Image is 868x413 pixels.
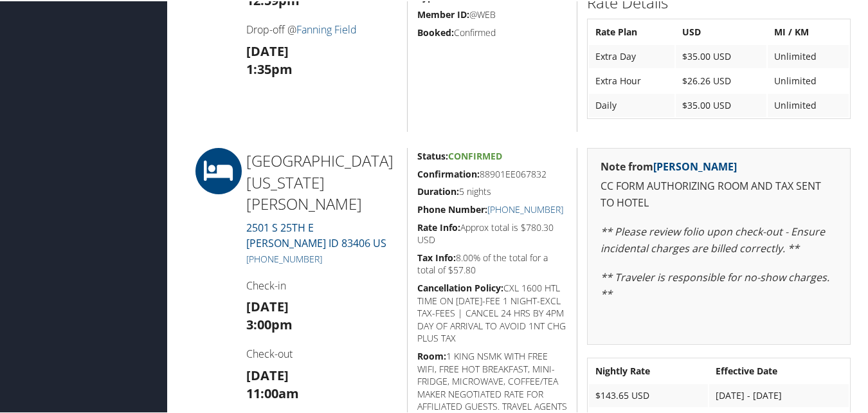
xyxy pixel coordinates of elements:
strong: Note from [601,158,737,172]
a: 2501 S 25TH E[PERSON_NAME] ID 83406 US [246,219,386,249]
h2: [GEOGRAPHIC_DATA][US_STATE] [PERSON_NAME] [246,149,397,214]
td: [DATE] - [DATE] [709,383,849,406]
td: Extra Day [589,44,674,67]
td: Unlimited [768,68,849,91]
strong: Member ID: [417,7,469,19]
strong: Room: [417,349,446,361]
strong: Duration: [417,184,459,196]
span: Confirmed [448,149,502,161]
a: [PERSON_NAME] [653,158,737,172]
strong: 11:00am [246,383,299,401]
strong: 1:35pm [246,59,293,77]
h5: 5 nights [417,184,568,197]
td: Unlimited [768,44,849,67]
strong: [DATE] [246,297,289,314]
h5: Confirmed [417,25,568,38]
th: Rate Plan [589,19,674,42]
td: Extra Hour [589,68,674,91]
h4: Drop-off @ [246,21,397,35]
strong: Confirmation: [417,167,480,179]
a: Fanning Field [296,21,357,35]
h5: 8.00% of the total for a total of $57.80 [417,250,568,275]
h5: @WEB [417,7,568,20]
em: ** Traveler is responsible for no-show charges. ** [601,269,829,300]
em: ** Please review folio upon check-out - Ensure incidental charges are billed correctly. ** [601,223,825,254]
h5: 88901EE067832 [417,167,568,179]
strong: 3:00pm [246,315,293,332]
h5: CXL 1600 HTL TIME ON [DATE]-FEE 1 NIGHT-EXCL TAX-FEES | CANCEL 24 HRS BY 4PM DAY OF ARRIVAL TO AV... [417,280,568,344]
strong: Cancellation Policy: [417,280,503,293]
a: [PHONE_NUMBER] [487,202,563,214]
a: [PHONE_NUMBER] [246,252,322,264]
td: Unlimited [768,93,849,116]
td: $35.00 USD [676,93,766,116]
strong: Phone Number: [417,202,487,214]
strong: Status: [417,149,448,161]
strong: Rate Info: [417,220,460,232]
td: $26.26 USD [676,68,766,91]
td: $35.00 USD [676,44,766,67]
th: MI / KM [768,19,849,42]
td: $143.65 USD [589,383,708,406]
th: Effective Date [709,358,849,381]
th: Nightly Rate [589,358,708,381]
strong: [DATE] [246,41,289,59]
h4: Check-out [246,345,397,360]
th: USD [676,19,766,42]
h5: Approx total is $780.30 USD [417,220,568,245]
td: Daily [589,93,674,116]
strong: Tax Info: [417,250,456,262]
p: CC FORM AUTHORIZING ROOM AND TAX SENT TO HOTEL [601,177,837,210]
strong: Booked: [417,25,454,37]
strong: [DATE] [246,365,289,383]
h4: Check-in [246,277,397,291]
